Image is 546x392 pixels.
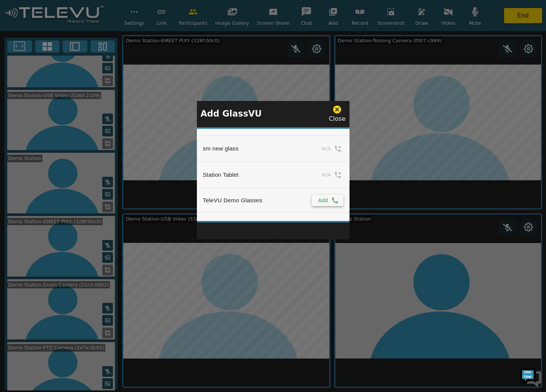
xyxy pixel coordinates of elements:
[44,96,105,173] span: We're online!
[125,4,143,22] div: Minimize live chat window
[519,365,542,388] img: Chat Widget
[203,144,239,153] div: sm new glass
[4,208,145,235] textarea: Type your message and hit 'Enter'
[13,35,32,54] img: d_736959983_company_1615157101543_736959983
[312,195,343,206] button: Add
[329,105,346,123] div: Close
[201,107,262,120] p: Add GlassVU
[203,171,239,179] div: Station Tablet
[40,40,128,50] div: Chat with us now
[197,222,350,239] div: &nbsp;
[203,196,263,205] div: TeleVU Demo Glasses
